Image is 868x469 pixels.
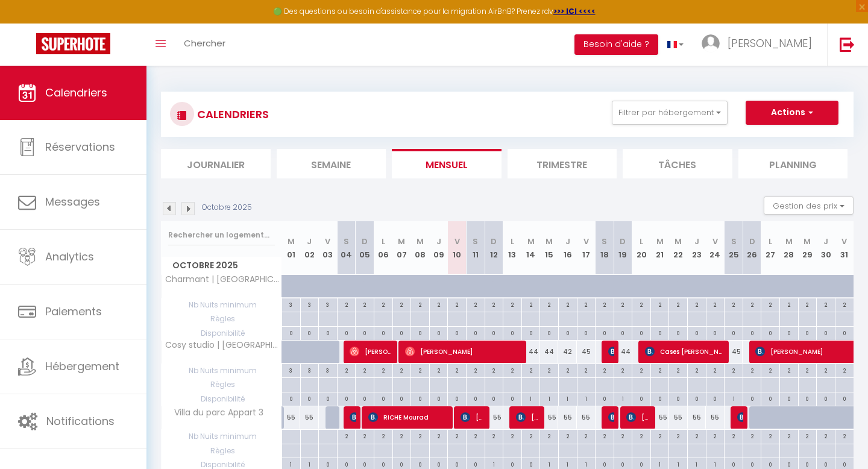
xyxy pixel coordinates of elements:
[392,221,411,275] th: 07
[737,406,743,429] span: [PERSON_NAME]
[559,327,577,338] div: 0
[436,236,441,247] abbr: J
[761,221,780,275] th: 27
[485,221,503,275] th: 12
[393,298,411,310] div: 2
[162,444,281,458] span: Règles
[780,221,799,275] th: 28
[577,298,596,310] div: 2
[623,149,732,178] li: Tâches
[706,298,725,310] div: 2
[503,392,521,404] div: 0
[540,392,558,404] div: 1
[393,327,411,338] div: 0
[650,221,669,275] th: 21
[817,327,835,338] div: 0
[558,406,577,429] div: 55
[522,327,540,338] div: 0
[577,406,596,429] div: 55
[651,298,669,310] div: 2
[467,392,485,404] div: 0
[503,327,521,338] div: 0
[799,327,817,338] div: 0
[669,392,687,404] div: 0
[583,236,589,247] abbr: V
[799,392,817,404] div: 0
[356,364,374,376] div: 2
[761,392,779,404] div: 0
[669,298,687,310] div: 2
[540,221,559,275] th: 15
[669,430,687,441] div: 2
[301,392,319,404] div: 0
[163,406,266,420] span: Villa du parc Appart 3
[448,298,466,310] div: 2
[614,430,632,441] div: 2
[706,392,725,404] div: 0
[706,327,725,338] div: 0
[706,430,725,441] div: 2
[632,392,650,404] div: 0
[738,149,848,178] li: Planning
[485,430,503,441] div: 2
[485,392,503,404] div: 0
[596,327,614,338] div: 0
[374,327,392,338] div: 0
[350,406,356,429] span: [PERSON_NAME]
[516,406,541,429] span: [PERSON_NAME]
[706,364,725,376] div: 2
[675,236,682,247] abbr: M
[398,236,405,247] abbr: M
[467,327,485,338] div: 0
[650,406,669,429] div: 55
[540,406,559,429] div: 55
[338,430,356,441] div: 2
[374,364,392,376] div: 2
[337,221,356,275] th: 04
[491,236,497,247] abbr: D
[319,221,338,275] th: 03
[319,298,337,310] div: 3
[546,236,553,247] abbr: M
[614,327,632,338] div: 0
[448,327,466,338] div: 0
[651,392,669,404] div: 0
[688,392,706,404] div: 0
[780,364,798,376] div: 2
[448,221,467,275] th: 10
[688,364,706,376] div: 2
[731,236,737,247] abbr: S
[522,430,540,441] div: 2
[522,298,540,310] div: 2
[45,249,94,264] span: Analytics
[769,236,772,247] abbr: L
[574,34,658,55] button: Besoin d'aide ?
[612,101,728,125] button: Filtrer par hébergement
[356,298,374,310] div: 2
[577,364,596,376] div: 2
[780,430,798,441] div: 2
[835,327,854,338] div: 0
[632,221,651,275] th: 20
[362,236,368,247] abbr: D
[669,406,688,429] div: 55
[725,430,743,441] div: 2
[282,327,300,338] div: 0
[743,221,761,275] th: 26
[454,236,460,247] abbr: V
[540,341,559,363] div: 44
[162,257,281,274] span: Octobre 2025
[780,392,798,404] div: 0
[817,298,835,310] div: 2
[277,149,386,178] li: Semaine
[764,197,854,215] button: Gestion des prix
[817,430,835,441] div: 2
[746,101,838,125] button: Actions
[162,364,281,377] span: Nb Nuits minimum
[184,37,225,49] span: Chercher
[467,364,485,376] div: 2
[45,359,119,374] span: Hébergement
[688,430,706,441] div: 2
[669,364,687,376] div: 2
[785,236,793,247] abbr: M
